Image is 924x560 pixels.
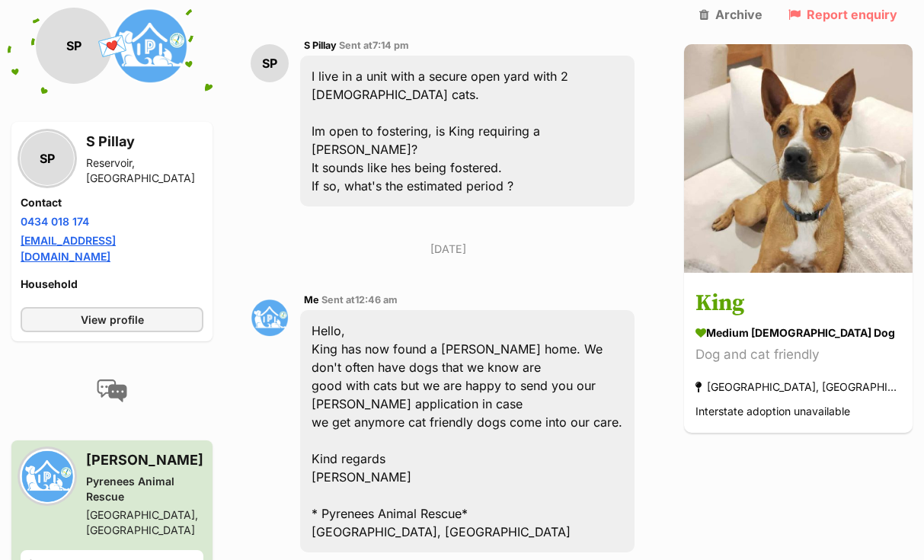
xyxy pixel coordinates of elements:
h3: King [695,287,901,322]
span: View profile [81,312,144,328]
div: SP [36,8,112,84]
span: 💌 [95,30,129,62]
h4: Household [21,277,203,292]
div: Dog and cat friendly [695,345,901,366]
a: King medium [DEMOGRAPHIC_DATA] Dog Dog and cat friendly [GEOGRAPHIC_DATA], [GEOGRAPHIC_DATA] Inte... [684,276,913,434]
div: Pyrenees Animal Rescue [86,474,203,504]
h4: Contact [21,195,203,210]
div: SP [21,132,74,185]
a: 0434 018 174 [21,215,89,228]
div: Hello, King has now found a [PERSON_NAME] home. We don't often have dogs that we know are good wi... [300,310,635,552]
span: 12:46 am [355,294,398,306]
div: I live in a unit with a secure open yard with 2 [DEMOGRAPHIC_DATA] cats. Im open to fostering, is... [300,56,635,206]
span: Sent at [321,294,398,306]
h3: S Pillay [86,131,203,152]
div: Reservoir, [GEOGRAPHIC_DATA] [86,155,203,186]
span: Sent at [339,40,409,51]
img: Pyrenees Animal Rescue profile pic [21,450,74,503]
span: Interstate adoption unavailable [695,405,850,418]
span: S Pillay [304,40,337,51]
img: King [684,44,913,273]
div: [GEOGRAPHIC_DATA], [GEOGRAPHIC_DATA] [86,507,203,538]
div: SP [251,44,289,82]
h3: [PERSON_NAME] [86,450,203,471]
span: Me [304,294,319,306]
span: 7:14 pm [372,40,409,51]
div: medium [DEMOGRAPHIC_DATA] Dog [695,325,901,341]
div: [GEOGRAPHIC_DATA], [GEOGRAPHIC_DATA] [695,377,901,398]
a: Report enquiry [788,8,897,21]
a: [EMAIL_ADDRESS][DOMAIN_NAME] [21,234,116,263]
img: Pyrenees Animal Rescue profile pic [112,8,188,84]
p: [DATE] [251,241,646,257]
a: Archive [699,8,763,21]
a: View profile [21,307,203,332]
img: conversation-icon-4a6f8262b818ee0b60e3300018af0b2d0b884aa5de6e9bcb8d3d4eeb1a70a7c4.svg [97,379,127,402]
img: susan bullen profile pic [251,299,289,337]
